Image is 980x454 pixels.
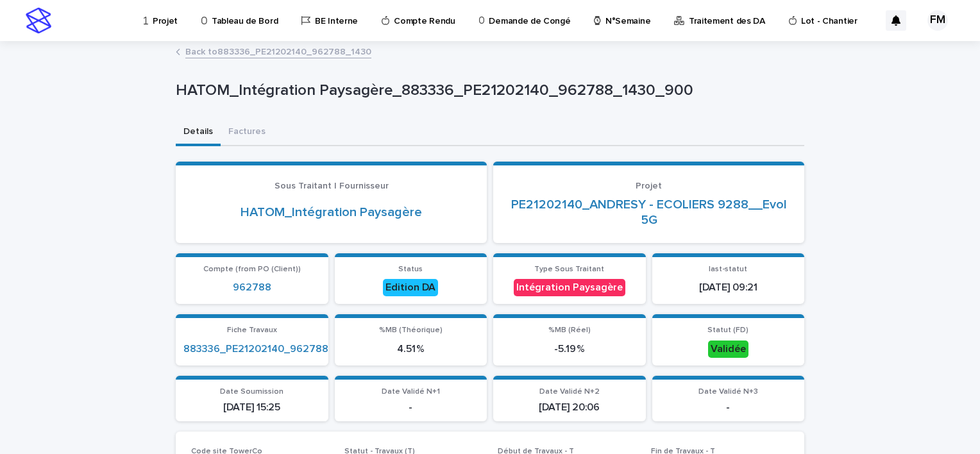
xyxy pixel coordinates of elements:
p: 4.51 % [342,343,480,355]
span: Fiche Travaux [227,326,277,334]
div: FM [927,10,948,31]
span: Type Sous Traitant [534,265,604,273]
span: Statut (FD) [707,326,748,334]
div: Intégration Paysagère [514,279,625,296]
a: 883336_PE21202140_962788 [183,343,328,355]
p: [DATE] 09:21 [660,282,797,294]
span: Status [398,265,423,273]
span: %MB (Théorique) [379,326,443,334]
p: - [660,401,797,414]
a: Back to883336_PE21202140_962788_1430 [185,44,371,58]
span: Projet [636,181,662,190]
a: 962788 [233,282,271,294]
div: Edition DA [383,279,438,296]
span: Date Validé N+1 [382,388,440,396]
button: Details [176,119,221,146]
div: Validée [708,340,748,358]
p: [DATE] 20:06 [501,401,638,414]
span: Date Soumission [220,388,283,396]
a: HATOM_Intégration Paysagère [241,205,422,220]
p: HATOM_Intégration Paysagère_883336_PE21202140_962788_1430_900 [176,81,799,100]
button: Factures [221,119,273,146]
p: - [342,401,480,414]
p: [DATE] 15:25 [183,401,321,414]
a: PE21202140_ANDRESY - ECOLIERS 9288__Evol 5G [509,197,789,228]
span: Compte (from PO (Client)) [203,265,301,273]
span: Date Validé N+3 [698,388,758,396]
span: last-statut [709,265,747,273]
p: -5.19 % [501,343,638,355]
img: stacker-logo-s-only.png [26,8,51,33]
span: Sous Traitant | Fournisseur [275,181,389,190]
span: %MB (Réel) [548,326,591,334]
span: Date Validé N+2 [539,388,600,396]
